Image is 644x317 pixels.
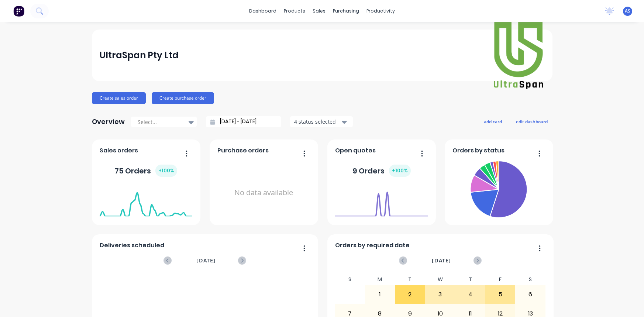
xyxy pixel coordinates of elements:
[152,92,214,104] button: Create purchase order
[245,6,280,17] a: dashboard
[455,285,485,304] div: 4
[432,256,451,265] span: [DATE]
[329,6,363,17] div: purchasing
[92,114,125,129] div: Overview
[389,165,411,177] div: + 100 %
[100,146,138,155] span: Sales orders
[425,274,455,285] div: W
[294,118,341,125] div: 4 status selected
[365,285,395,304] div: 1
[493,20,544,91] img: UltraSpan Pty Ltd
[516,285,545,304] div: 6
[100,48,179,63] div: UltraSpan Pty Ltd
[115,165,177,177] div: 75 Orders
[455,274,485,285] div: T
[395,274,425,285] div: T
[625,8,630,14] span: AS
[486,285,515,304] div: 5
[217,146,269,155] span: Purchase orders
[280,6,309,17] div: products
[309,6,329,17] div: sales
[515,274,545,285] div: S
[365,274,395,285] div: M
[452,146,504,155] span: Orders by status
[363,6,399,17] div: productivity
[511,117,552,126] button: edit dashboard
[335,146,376,155] span: Open quotes
[13,6,24,17] img: Factory
[196,256,216,265] span: [DATE]
[335,274,365,285] div: S
[92,92,146,104] button: Create sales order
[290,116,353,127] button: 4 status selected
[426,285,455,304] div: 3
[352,165,411,177] div: 9 Orders
[217,158,310,228] div: No data available
[395,285,425,304] div: 2
[479,117,507,126] button: add card
[485,274,516,285] div: F
[155,165,177,177] div: + 100 %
